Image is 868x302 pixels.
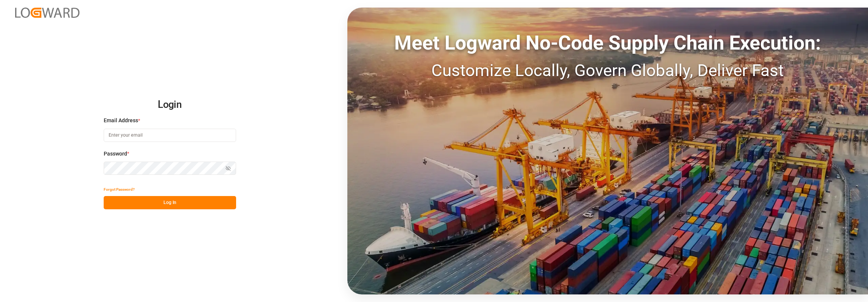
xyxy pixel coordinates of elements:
[104,150,127,158] span: Password
[15,8,79,18] img: Logward_new_orange.png
[104,183,135,196] button: Forgot Password?
[104,117,138,125] span: Email Address
[104,196,236,209] button: Log In
[347,58,868,83] div: Customize Locally, Govern Globally, Deliver Fast
[347,28,868,58] div: Meet Logward No-Code Supply Chain Execution:
[104,129,236,142] input: Enter your email
[104,93,236,117] h2: Login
